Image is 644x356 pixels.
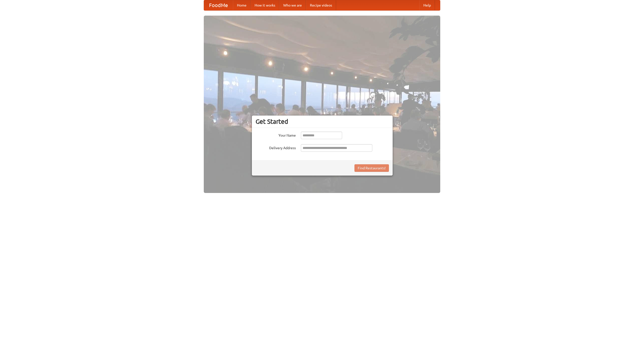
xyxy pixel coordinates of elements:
a: Help [419,0,435,10]
a: How it works [251,0,279,10]
a: Who we are [279,0,306,10]
label: Your Name [256,132,296,138]
h3: Get Started [256,118,389,125]
a: Recipe videos [306,0,336,10]
label: Delivery Address [256,144,296,150]
a: FoodMe [204,0,233,10]
a: Home [233,0,251,10]
button: Find Restaurants! [354,164,389,172]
